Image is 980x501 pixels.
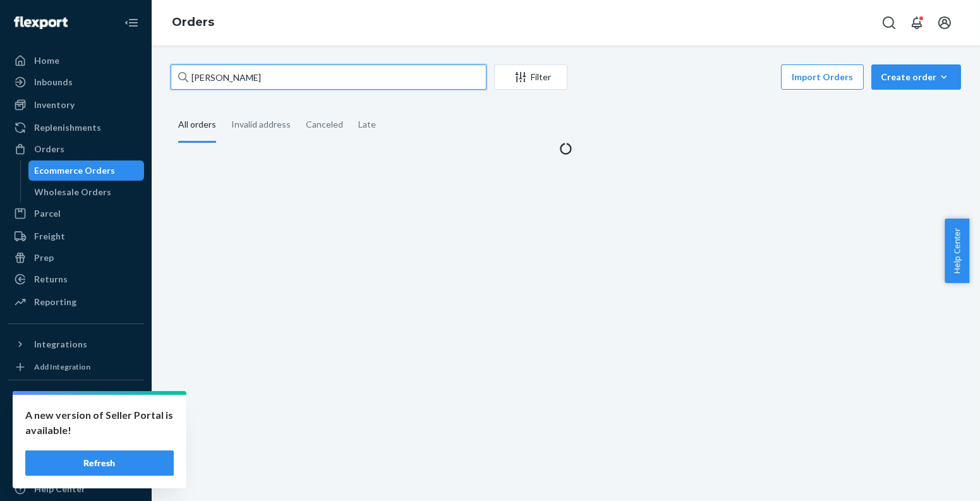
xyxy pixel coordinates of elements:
div: Reporting [34,296,76,308]
a: Help Center [8,479,144,499]
a: Inbounds [8,72,144,92]
a: Add Fast Tag [8,416,144,431]
div: Ecommerce Orders [35,164,116,177]
div: Home [34,54,59,67]
button: Fast Tags [8,390,144,411]
a: Add Integration [8,359,144,375]
div: Freight [34,230,65,243]
a: Home [8,51,144,71]
div: Filter [495,71,567,83]
div: Canceled [306,108,343,141]
div: Orders [34,143,64,155]
a: Inventory [8,95,144,115]
button: Close Navigation [119,10,144,35]
div: Add Integration [34,361,90,372]
button: Refresh [25,450,174,476]
button: Open account menu [932,10,957,35]
div: Late [358,108,376,141]
ol: breadcrumbs [162,4,224,41]
a: Orders [172,15,214,29]
button: Import Orders [781,64,864,90]
a: Replenishments [8,118,144,138]
div: Parcel [34,207,61,220]
div: Integrations [34,338,87,351]
button: Open notifications [904,10,929,35]
a: Prep [8,248,144,268]
div: Wholesale Orders [35,186,112,198]
button: Open Search Box [876,10,902,35]
button: Filter [494,64,567,90]
button: Create order [871,64,961,90]
a: Talk to Support [8,457,144,478]
a: Parcel [8,203,144,224]
div: Invalid address [231,108,291,141]
a: Orders [8,139,144,159]
a: Ecommerce Orders [28,160,145,181]
input: Search orders [171,64,487,90]
img: Flexport logo [14,16,68,29]
a: Returns [8,269,144,289]
div: Replenishments [34,121,101,134]
button: Help Center [945,219,969,283]
div: All orders [178,108,216,143]
div: Inventory [34,99,75,111]
button: Integrations [8,334,144,354]
div: Help Center [34,483,85,495]
a: Reporting [8,292,144,312]
div: Returns [34,273,68,286]
div: Create order [881,71,952,83]
a: Settings [8,436,144,456]
div: Inbounds [34,76,73,88]
a: Freight [8,226,144,246]
div: Prep [34,251,54,264]
p: A new version of Seller Portal is available! [25,407,174,438]
a: Wholesale Orders [28,182,145,202]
